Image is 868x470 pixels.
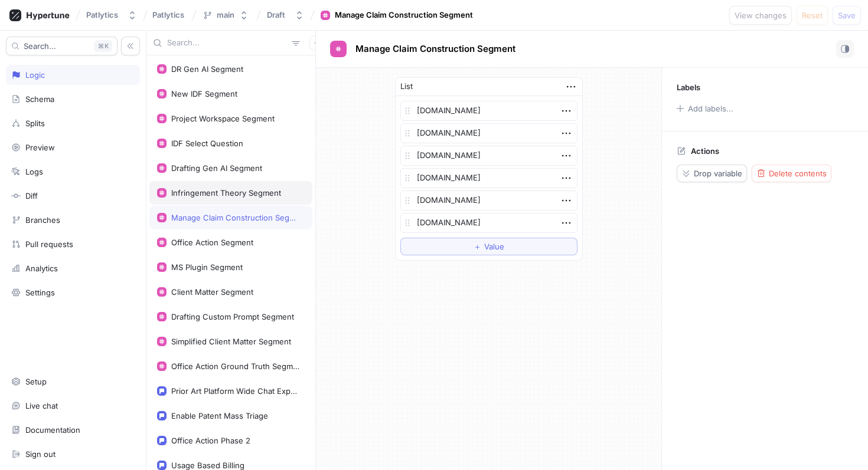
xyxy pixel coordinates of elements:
[167,37,287,49] input: Search...
[171,64,243,74] div: DR Gen AI Segment
[25,70,45,80] div: Logic
[25,239,73,249] div: Pull requests
[25,377,47,386] div: Setup
[688,105,733,113] div: Add labels...
[152,11,184,19] span: Patlytics
[729,6,792,25] button: View changes
[677,165,747,182] button: Drop variable
[198,5,253,25] button: main
[25,119,45,128] div: Splits
[171,213,300,222] div: Manage Claim Construction Segment
[400,101,577,121] textarea: [DOMAIN_NAME]
[171,262,243,272] div: MS Plugin Segment
[25,167,43,176] div: Logs
[171,436,250,445] div: Office Action Phase 2
[171,337,291,346] div: Simplified Client Matter Segment
[400,168,577,188] textarea: [DOMAIN_NAME]
[335,9,473,21] div: Manage Claim Construction Segment
[171,188,281,198] div: Infringement Theory Segment
[171,114,275,123] div: Project Workspace Segment
[797,6,828,25] button: Reset
[25,288,55,297] div: Settings
[25,94,54,104] div: Schema
[400,238,577,255] button: ＋Value
[171,361,300,371] div: Office Action Ground Truth Segment
[838,12,856,19] span: Save
[81,5,142,25] button: Patlytics
[400,213,577,233] textarea: [DOMAIN_NAME]
[735,12,787,19] span: View changes
[25,401,58,410] div: Live chat
[171,312,294,321] div: Drafting Custom Prompt Segment
[171,163,262,173] div: Drafting Gen AI Segment
[25,264,58,273] div: Analytics
[802,12,823,19] span: Reset
[171,461,244,470] div: Usage Based Billing
[262,5,309,25] button: Draft
[171,238,253,247] div: Office Action Segment
[25,425,80,435] div: Documentation
[673,101,736,116] button: Add labels...
[484,243,504,250] span: Value
[677,83,700,92] p: Labels
[86,10,118,20] div: Patlytics
[25,143,55,152] div: Preview
[769,170,827,177] span: Delete contents
[25,449,56,459] div: Sign out
[24,42,56,50] span: Search...
[25,215,60,225] div: Branches
[171,139,243,148] div: IDF Select Question
[171,89,237,98] div: New IDF Segment
[400,146,577,166] textarea: [DOMAIN_NAME]
[400,123,577,143] textarea: [DOMAIN_NAME]
[171,287,253,297] div: Client Matter Segment
[833,6,861,25] button: Save
[25,191,38,201] div: Diff
[400,190,577,211] textarea: [DOMAIN_NAME]
[400,81,413,93] div: List
[6,37,118,55] button: Search...K
[267,10,285,20] div: Draft
[474,243,481,250] span: ＋
[217,10,234,20] div: main
[171,411,268,420] div: Enable Patent Mass Triage
[355,44,515,54] span: Manage Claim Construction Segment
[691,146,719,156] p: Actions
[694,170,742,177] span: Drop variable
[94,40,112,52] div: K
[171,386,300,396] div: Prior Art Platform Wide Chat Experience
[6,420,140,440] a: Documentation
[752,165,831,182] button: Delete contents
